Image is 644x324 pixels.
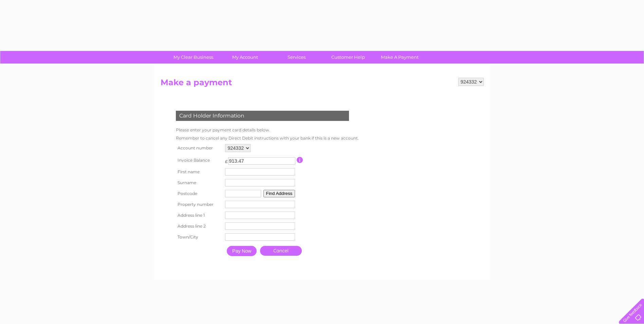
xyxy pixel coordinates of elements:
td: Please enter your payment card details below. [174,126,361,134]
th: Property number [174,199,224,210]
button: Find Address [263,190,295,197]
a: Customer Help [320,51,376,64]
a: Services [269,51,325,64]
th: Surname [174,177,224,188]
th: Account number [174,142,224,154]
a: Make A Payment [372,51,428,64]
td: Remember to cancel any Direct Debit instructions with your bank if this is a new account. [174,134,361,142]
input: Pay Now [227,246,257,256]
th: First name [174,166,224,177]
a: Cancel [260,246,302,256]
h2: Make a payment [161,78,484,91]
th: Invoice Balance [174,154,224,166]
div: Card Holder Information [176,111,349,121]
th: Address line 2 [174,221,224,232]
a: My Clear Business [165,51,221,64]
a: My Account [217,51,273,64]
th: Postcode [174,188,224,199]
input: Information [297,157,303,163]
th: Address line 1 [174,210,224,221]
td: £ [225,156,228,164]
th: Town/City [174,232,224,242]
